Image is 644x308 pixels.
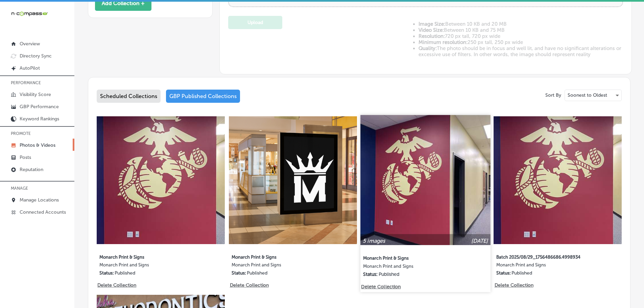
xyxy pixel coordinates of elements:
[247,270,267,276] p: Published
[361,284,400,289] p: Delete Collection
[495,282,533,288] p: Delete Collection
[20,209,66,215] p: Connected Accounts
[20,167,43,172] p: Reputation
[511,270,532,276] p: Published
[11,10,48,17] img: 660ab0bf-5cc7-4cb8-ba1c-48b5ae0f18e60NCTV_CLogo_TV_Black_-500x88.png
[97,282,136,288] p: Delete Collection
[363,237,385,244] p: 5 images
[232,262,328,270] label: Monarch Print and Signs
[166,90,240,103] div: GBP Published Collections
[568,92,607,98] p: Soonest to Oldest
[496,251,593,262] label: Batch 2025/08/29_1756486686.4998934
[20,142,55,148] p: Photos & Videos
[496,270,511,276] p: Status:
[97,90,161,103] div: Scheduled Collections
[20,92,51,97] p: Visibility Score
[230,282,268,288] p: Delete Collection
[471,237,488,244] p: [DATE]
[99,270,114,276] p: Status:
[494,116,622,244] img: Collection thumbnail
[99,262,196,270] label: Monarch Print and Signs
[20,41,40,47] p: Overview
[20,197,59,203] p: Manage Locations
[363,263,461,271] label: Monarch Print and Signs
[363,271,378,277] p: Status:
[232,251,328,262] label: Monarch Print & Signs
[363,251,461,263] label: Monarch Print & Signs
[115,270,135,276] p: Published
[20,155,31,160] p: Posts
[496,262,593,270] label: Monarch Print and Signs
[229,116,357,244] img: Collection thumbnail
[360,115,490,245] img: Collection thumbnail
[232,270,246,276] p: Status:
[378,271,399,277] p: Published
[20,104,59,110] p: GBP Performance
[20,65,40,71] p: AutoPilot
[20,116,59,122] p: Keyword Rankings
[545,92,561,98] p: Sort By
[97,116,225,244] img: Collection thumbnail
[99,251,196,262] label: Monarch Print & Signs
[20,53,52,59] p: Directory Sync
[565,90,621,101] div: Soonest to Oldest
